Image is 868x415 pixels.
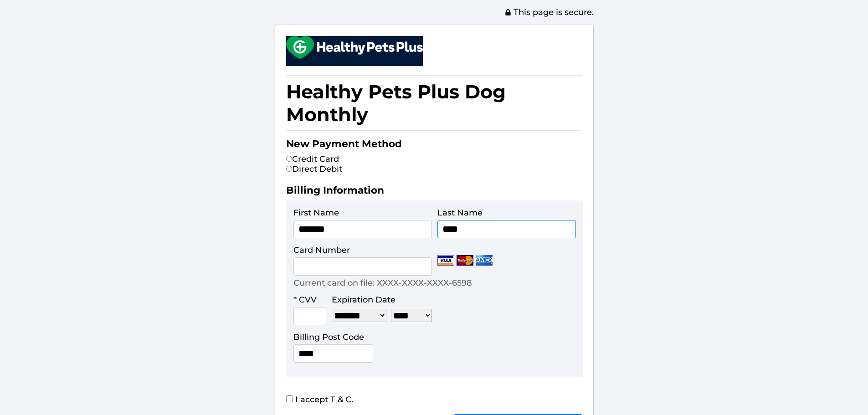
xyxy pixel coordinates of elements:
[293,295,317,305] label: * CVV
[293,245,350,255] label: Card Number
[437,255,454,266] img: Visa
[286,154,339,164] label: Credit Card
[286,156,292,162] input: Credit Card
[457,255,473,266] img: Mastercard
[293,332,364,342] label: Billing Post Code
[286,164,342,174] label: Direct Debit
[286,184,582,200] h2: Billing Information
[504,7,594,17] span: This page is secure.
[286,395,353,405] label: I accept T & C.
[293,278,472,288] p: Current card on file: XXXX-XXXX-XXXX-6598
[437,208,483,218] label: Last Name
[476,255,493,266] img: Amex
[293,208,339,218] label: First Name
[286,138,582,154] h2: New Payment Method
[286,166,292,172] input: Direct Debit
[286,395,293,402] input: I accept T & C.
[332,295,395,305] label: Expiration Date
[286,75,582,131] h1: Healthy Pets Plus Dog Monthly
[286,36,423,59] img: small.png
